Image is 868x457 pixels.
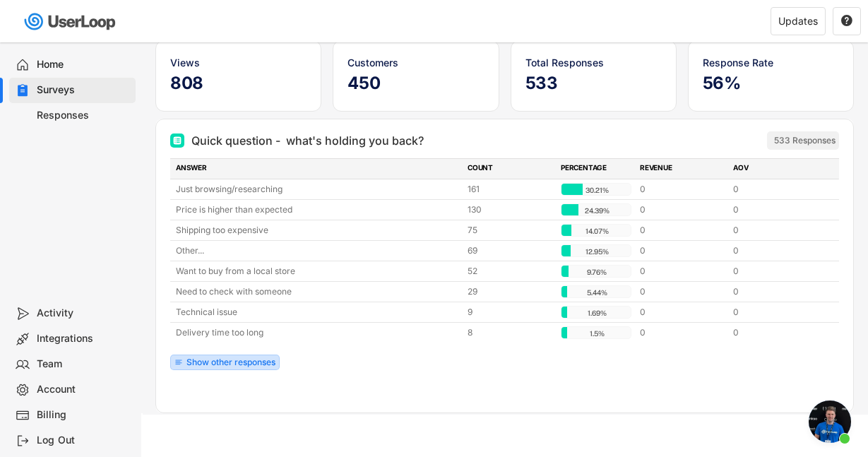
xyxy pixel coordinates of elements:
[468,306,552,319] div: 9
[640,306,725,319] div: 0
[468,183,552,196] div: 161
[640,244,725,257] div: 0
[640,326,725,339] div: 0
[176,203,459,216] div: Price is higher than expected
[564,245,629,258] div: 12.95%
[564,266,629,278] div: 9.76%
[176,224,459,237] div: Shipping too expensive
[37,83,130,97] div: Surveys
[733,203,818,216] div: 0
[37,109,130,122] div: Responses
[564,286,629,299] div: 5.44%
[561,162,631,175] div: PERCENTAGE
[170,73,307,94] h5: 808
[173,136,182,145] img: Multi Select
[468,326,552,339] div: 8
[778,16,818,26] div: Updates
[37,332,130,345] div: Integrations
[468,285,552,298] div: 29
[840,15,853,28] button: 
[841,14,852,27] text: 
[37,434,130,447] div: Log Out
[733,306,818,319] div: 0
[774,135,836,146] div: 533 Responses
[176,265,459,278] div: Want to buy from a local store
[37,58,130,71] div: Home
[733,244,818,257] div: 0
[640,224,725,237] div: 0
[468,265,552,278] div: 52
[733,162,818,175] div: AOV
[191,132,424,149] div: Quick question - what's holding you back?
[37,307,130,320] div: Activity
[186,358,275,367] div: Show other responses
[176,306,459,319] div: Technical issue
[564,184,629,196] div: 30.21%
[468,203,552,216] div: 130
[733,183,818,196] div: 0
[468,224,552,237] div: 75
[564,327,629,340] div: 1.5%
[703,73,839,94] h5: 56%
[347,73,484,94] h5: 450
[21,7,121,36] img: userloop-logo-01.svg
[176,244,459,257] div: Other...
[468,244,552,257] div: 69
[640,203,725,216] div: 0
[525,55,662,70] div: Total Responses
[733,265,818,278] div: 0
[176,183,459,196] div: Just browsing/researching
[37,383,130,396] div: Account
[640,162,725,175] div: REVENUE
[176,162,459,175] div: ANSWER
[733,224,818,237] div: 0
[640,285,725,298] div: 0
[347,55,484,70] div: Customers
[640,183,725,196] div: 0
[564,307,629,319] div: 1.69%
[809,400,851,443] a: Open chat
[176,285,459,298] div: Need to check with someone
[525,73,662,94] h5: 533
[564,225,629,237] div: 14.07%
[176,326,459,339] div: Delivery time too long
[564,204,629,217] div: 24.39%
[733,326,818,339] div: 0
[37,408,130,422] div: Billing
[640,265,725,278] div: 0
[703,55,839,70] div: Response Rate
[37,357,130,371] div: Team
[733,285,818,298] div: 0
[468,162,552,175] div: COUNT
[170,55,307,70] div: Views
